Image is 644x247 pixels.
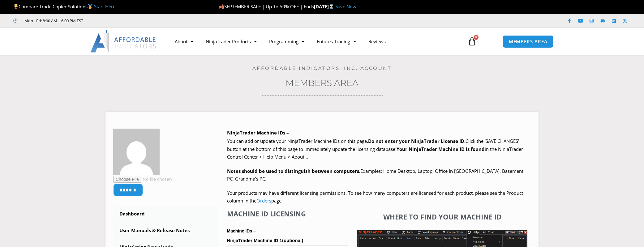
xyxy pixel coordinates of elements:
[368,138,466,144] b: Do not enter your NinjaTrader License ID.
[227,190,523,204] span: Your products may have different licensing permissions. To see how many computers are licensed fo...
[227,236,350,245] label: NinjaTrader Machine ID 1
[200,34,263,49] a: NinjaTrader Products
[227,228,256,233] strong: Machine IDs –
[169,34,200,49] a: About
[282,238,303,243] span: (optional)
[502,35,554,48] a: MEMBERS AREA
[362,34,392,49] a: Reviews
[227,130,289,136] b: NinjaTrader Machine IDs –
[227,168,360,174] strong: Notes should be used to distinguish between computers.
[311,34,362,49] a: Futures Trading
[13,3,115,10] span: Compare Trade Copier Solutions
[314,3,335,10] strong: [DATE]
[90,30,157,53] img: LogoAI | Affordable Indicators – NinjaTrader
[169,34,461,49] nav: Menu
[458,32,486,50] a: 0
[227,168,523,182] span: Examples: Home Desktop, Laptop, Office In [GEOGRAPHIC_DATA], Basement PC, Grandma’s PC.
[113,206,218,222] a: Dashboard
[88,4,92,9] img: 🥇
[252,65,392,71] a: Affordable Indicators, Inc. Account
[227,138,523,160] span: Click the ‘SAVE CHANGES’ button at the bottom of this page to immediately update the licensing da...
[329,4,334,9] img: ⌛
[227,210,350,218] h4: Machine ID Licensing
[335,3,356,10] a: Save Now
[357,213,527,221] h4: Where to find your Machine ID
[113,223,218,239] a: User Manuals & Release Notes
[509,39,547,44] span: MEMBERS AREA
[94,3,115,10] a: Start Here
[397,146,485,152] strong: Your NinjaTrader Machine ID is found
[256,198,271,204] a: Orders
[14,4,18,9] img: 🏆
[219,4,224,9] img: 🍂
[227,138,368,144] span: You can add or update your NinjaTrader Machine IDs on this page.
[263,34,311,49] a: Programming
[23,17,83,24] span: Mon - Fri: 8:00 AM – 6:00 PM EST
[92,18,185,24] iframe: Customer reviews powered by Trustpilot
[219,3,314,10] span: SEPTEMBER SALE | Up To 50% OFF | Ends
[113,129,160,175] img: c72aef852bbf88a3114c080e1534215742d2e87633a4603fef091377b52d41b4
[474,35,479,40] span: 0
[286,78,358,88] a: Members Area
